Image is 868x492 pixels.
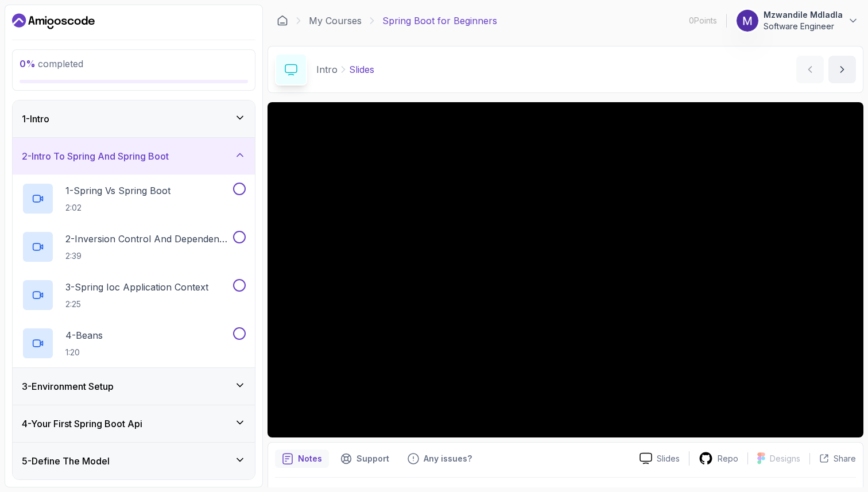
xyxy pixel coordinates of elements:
p: Slides [349,63,374,76]
h3: 3 - Environment Setup [22,379,114,393]
button: 2-Intro To Spring And Spring Boot [13,138,255,175]
p: 0 Points [689,15,717,26]
button: 3-Spring Ioc Application Context2:25 [22,279,246,311]
a: Dashboard [12,12,95,30]
span: completed [20,58,83,69]
p: Mzwandile Mdladla [764,9,843,21]
h3: 4 - Your First Spring Boot Api [22,417,142,431]
p: Repo [718,453,738,464]
p: 2:25 [65,299,208,310]
button: 3-Environment Setup [13,368,255,405]
a: My Courses [309,14,362,28]
h3: 1 - Intro [22,112,49,126]
button: 1-Intro [13,100,255,137]
h3: 5 - Define The Model [22,454,110,468]
img: user profile image [737,10,758,32]
p: 3 - Spring Ioc Application Context [65,280,208,294]
button: previous content [796,56,824,83]
h3: 2 - Intro To Spring And Spring Boot [22,149,169,163]
p: 2:02 [65,202,170,214]
span: 0 % [20,58,36,69]
p: Slides [657,453,680,464]
button: 4-Your First Spring Boot Api [13,405,255,442]
button: Feedback button [401,450,479,468]
button: next content [828,56,856,83]
p: Software Engineer [764,21,843,32]
p: Any issues? [424,453,472,464]
button: 2-Inversion Control And Dependency Injection2:39 [22,231,246,263]
button: 4-Beans1:20 [22,327,246,359]
button: Support button [334,450,396,468]
p: Share [834,453,856,464]
p: Notes [298,453,322,464]
a: Repo [689,451,747,466]
p: Support [356,453,389,464]
p: 1 - Spring Vs Spring Boot [65,184,170,197]
p: 4 - Beans [65,328,103,342]
button: user profile imageMzwandile MdladlaSoftware Engineer [736,9,859,32]
p: 1:20 [65,347,103,358]
p: Designs [770,453,800,464]
p: Intro [316,63,338,76]
a: Dashboard [277,15,288,26]
p: 2 - Inversion Control And Dependency Injection [65,232,231,246]
button: Share [809,453,856,464]
button: 5-Define The Model [13,443,255,479]
button: notes button [275,450,329,468]
p: Spring Boot for Beginners [382,14,497,28]
a: Slides [630,452,689,464]
button: 1-Spring Vs Spring Boot2:02 [22,183,246,215]
p: 2:39 [65,250,231,262]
